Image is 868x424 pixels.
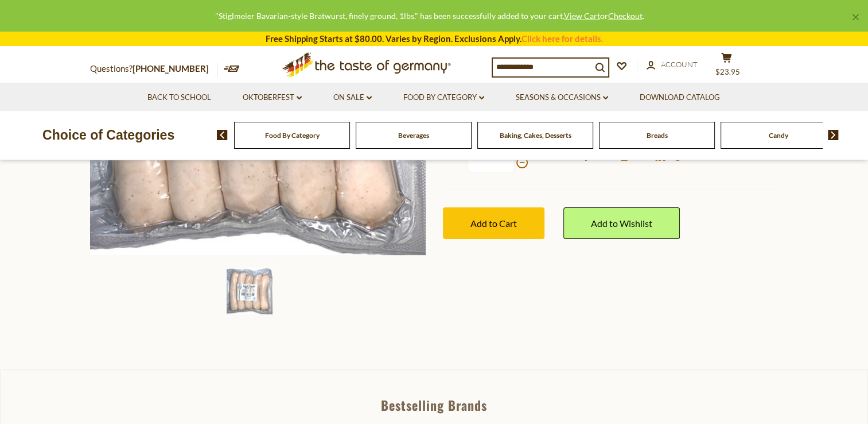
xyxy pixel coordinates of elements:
a: [PHONE_NUMBER] [133,63,209,74]
a: × [852,14,859,21]
button: Add to Cart [443,207,544,239]
a: Account [647,59,698,71]
img: next arrow [828,130,839,140]
p: Questions? [90,61,217,76]
span: Account [661,60,698,69]
a: Download Catalog [640,91,720,104]
a: Breads [647,131,668,140]
a: Candy [769,131,788,140]
div: Bestselling Brands [1,399,867,411]
div: "Stiglmeier Bavarian-style Bratwurst, finely ground, 1lbs." has been successfully added to your c... [9,9,850,22]
a: On Sale [333,91,372,104]
span: $23.95 [715,67,740,76]
span: Add to Cart [470,218,517,229]
a: Checkout [608,11,643,21]
a: Click here for details. [521,33,603,44]
a: Baking, Cakes, Desserts [500,131,571,140]
a: Food By Category [265,131,320,140]
a: Food By Category [403,91,484,104]
a: Beverages [398,131,429,140]
a: Oktoberfest [243,91,302,104]
a: Seasons & Occasions [516,91,608,104]
a: Add to Wishlist [563,207,680,239]
img: Stiglmeier Bavarian-style Bratwurst, finely ground, 1lbs. [227,268,273,314]
a: View Cart [564,11,600,21]
img: previous arrow [217,130,228,140]
a: Back to School [147,91,211,104]
button: $23.95 [710,52,744,81]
